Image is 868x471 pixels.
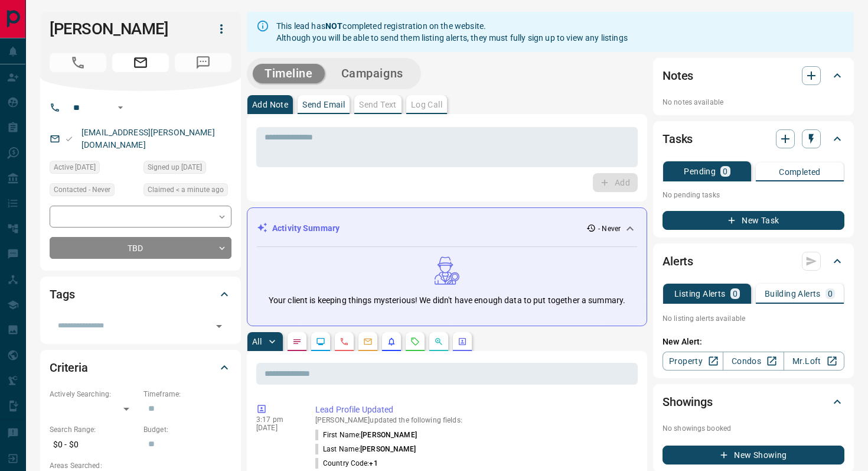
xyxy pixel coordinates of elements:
strong: NOT [325,21,342,31]
p: No notes available [663,97,844,108]
p: Listing Alerts [674,290,726,298]
button: New Showing [663,446,844,464]
button: New Task [663,211,844,230]
p: 3:17 pm [256,415,298,424]
p: Pending [684,167,716,176]
button: Campaigns [329,64,415,83]
h2: Criteria [50,358,88,377]
a: Mr.Loft [784,352,844,371]
button: Timeline [253,64,325,83]
div: Showings [663,388,844,416]
svg: Opportunities [434,337,443,346]
div: Mon Aug 18 2025 [143,183,231,200]
span: Email [112,53,169,72]
svg: Emails [363,337,373,346]
p: 0 [723,167,727,176]
h2: Tags [50,285,74,304]
p: 0 [828,290,833,298]
span: Signed up [DATE] [148,161,202,173]
span: No Number [175,53,231,72]
span: Claimed < a minute ago [148,184,224,196]
svg: Agent Actions [458,337,467,346]
svg: Listing Alerts [387,337,396,346]
div: Criteria [50,353,231,382]
svg: Notes [292,337,302,346]
div: Activity Summary- Never [257,217,637,239]
p: Areas Searched: [50,460,231,471]
p: No listing alerts available [663,313,844,324]
div: Tags [50,280,231,308]
p: Add Note [252,100,288,109]
span: No Number [50,53,106,72]
a: Condos [723,352,784,371]
p: Timeframe: [143,389,231,399]
h2: Alerts [663,252,693,271]
p: Last Name : [315,444,416,454]
p: Send Email [302,100,345,109]
span: Contacted - Never [54,184,110,196]
p: Your client is keeping things mysterious! We didn't have enough data to put together a summary. [269,294,625,307]
p: Actively Searching: [50,389,138,399]
p: New Alert: [663,336,844,348]
svg: Requests [410,337,420,346]
p: Building Alerts [765,290,821,298]
p: Lead Profile Updated [315,404,633,416]
h2: Tasks [663,129,693,148]
button: Open [113,100,128,115]
a: [EMAIL_ADDRESS][PERSON_NAME][DOMAIN_NAME] [81,128,215,150]
div: Fri Feb 05 2021 [50,161,138,177]
p: Search Range: [50,424,138,435]
a: Property [663,352,723,371]
p: No showings booked [663,423,844,434]
div: Alerts [663,247,844,275]
div: Fri Feb 05 2021 [143,161,231,177]
div: Tasks [663,125,844,153]
p: - Never [598,223,621,234]
svg: Lead Browsing Activity [316,337,325,346]
p: Budget: [143,424,231,435]
h2: Notes [663,66,693,85]
h2: Showings [663,392,713,411]
p: Completed [779,168,821,176]
p: First Name : [315,430,417,440]
span: [PERSON_NAME] [360,445,416,453]
span: Active [DATE] [54,161,96,173]
p: $0 - $0 [50,435,138,454]
button: Open [211,318,227,334]
p: [DATE] [256,424,298,432]
svg: Calls [340,337,349,346]
span: [PERSON_NAME] [361,431,416,439]
div: This lead has completed registration on the website. Although you will be able to send them listi... [276,15,628,48]
p: Activity Summary [272,222,340,235]
p: [PERSON_NAME] updated the following fields: [315,416,633,424]
svg: Email Valid [65,135,73,143]
h1: [PERSON_NAME] [50,20,194,38]
div: Notes [663,61,844,90]
p: No pending tasks [663,186,844,204]
span: +1 [369,459,377,467]
p: All [252,337,262,346]
p: 0 [733,290,738,298]
div: TBD [50,237,231,259]
p: Country Code : [315,458,378,469]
